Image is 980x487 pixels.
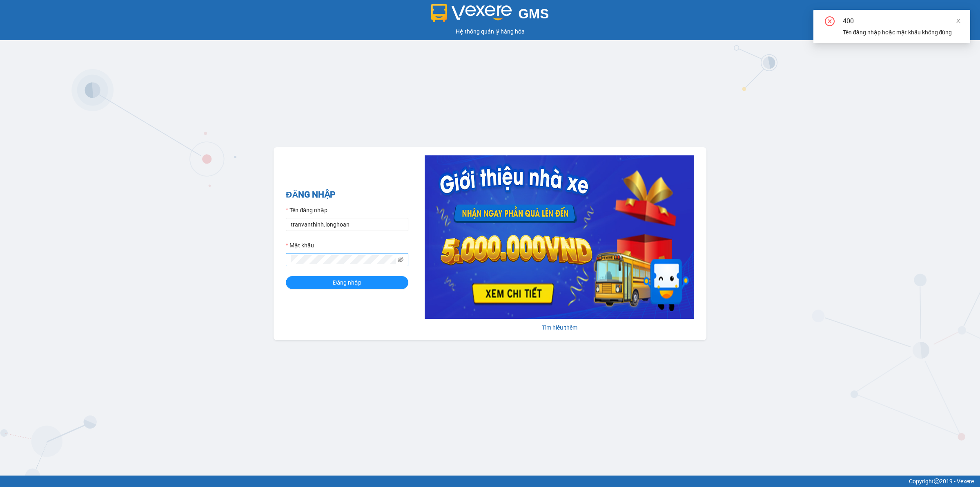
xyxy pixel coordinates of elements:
span: GMS [518,6,549,21]
span: Đăng nhập [333,278,361,287]
h2: ĐĂNG NHẬP [286,188,408,202]
img: banner-0 [425,155,694,319]
input: Tên đăng nhập [286,218,408,231]
div: Tên đăng nhập hoặc mật khẩu không đúng [843,28,960,37]
span: close-circle [825,16,835,28]
button: Đăng nhập [286,276,408,289]
div: 400 [843,16,960,26]
img: logo 2 [431,4,512,22]
span: copyright [934,478,940,484]
input: Mật khẩu [291,255,396,264]
div: Hệ thống quản lý hàng hóa [2,27,978,36]
label: Tên đăng nhập [286,206,327,215]
div: Copyright 2019 - Vexere [6,477,974,486]
a: GMS [431,12,549,19]
div: Tìm hiểu thêm [425,323,694,332]
span: close [955,18,961,24]
label: Mật khẩu [286,241,314,250]
span: eye-invisible [398,257,403,263]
